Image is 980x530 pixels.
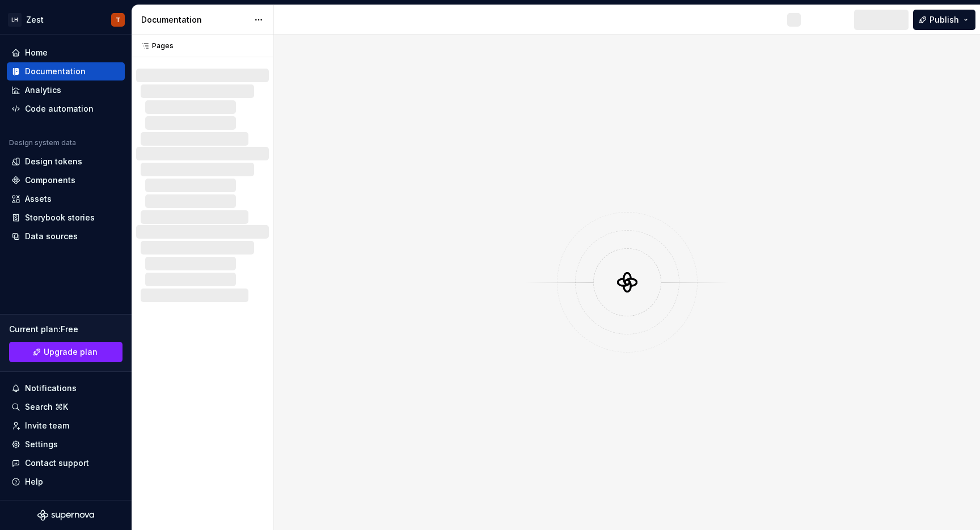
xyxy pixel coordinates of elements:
a: Home [7,44,125,62]
div: Analytics [25,84,61,96]
span: Upgrade plan [44,346,98,358]
div: Data sources [25,231,78,242]
div: Code automation [25,103,94,115]
svg: Supernova Logo [37,510,94,521]
a: Design tokens [7,152,125,171]
a: Code automation [7,100,125,118]
div: Home [25,47,48,58]
div: T [116,15,120,24]
div: Search ⌘K [25,401,68,413]
button: Contact support [7,454,125,472]
a: Analytics [7,81,125,99]
div: Documentation [141,14,248,26]
button: Help [7,473,125,491]
a: Documentation [7,62,125,80]
a: Components [7,171,125,189]
div: Zest [26,14,44,26]
a: Settings [7,435,125,453]
div: Help [25,476,43,487]
div: Components [25,175,75,186]
div: Settings [25,439,58,450]
a: Upgrade plan [9,342,122,362]
div: Pages [136,41,174,50]
div: Invite team [25,420,69,431]
span: Publish [930,14,959,26]
div: Storybook stories [25,212,95,223]
div: Design tokens [25,156,82,167]
button: Search ⌘K [7,398,125,416]
div: Design system data [9,138,76,147]
div: LH [8,13,22,27]
div: Documentation [25,66,86,77]
button: LHZestT [2,7,129,32]
button: Publish [913,10,975,30]
a: Storybook stories [7,209,125,227]
div: Notifications [25,383,77,394]
button: Notifications [7,379,125,397]
a: Data sources [7,227,125,245]
div: Contact support [25,457,89,469]
div: Assets [25,193,52,205]
div: Current plan : Free [9,324,122,335]
a: Assets [7,190,125,208]
a: Invite team [7,417,125,435]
